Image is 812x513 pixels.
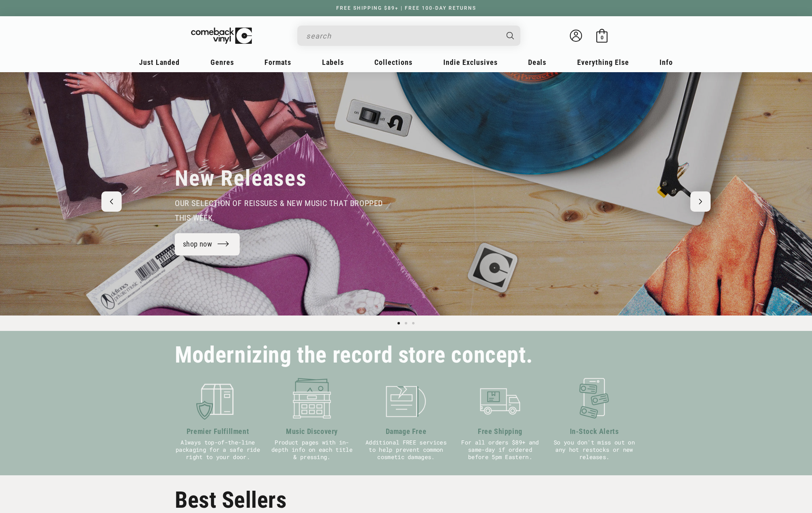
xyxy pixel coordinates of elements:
div: Search [297,26,520,46]
button: Load slide 3 of 3 [410,320,417,327]
p: Additional FREE services to help prevent common cosmetic damages. [363,439,449,461]
h3: Music Discovery [269,426,355,437]
span: Just Landed [139,58,180,67]
span: Indie Exclusives [443,58,498,67]
span: Everything Else [577,58,629,67]
span: Formats [264,58,291,67]
a: shop now [175,233,240,255]
p: Always top-of-the-line packaging for a safe ride right to your door. [175,439,261,461]
span: Info [659,58,673,67]
span: our selection of reissues & new music that dropped this week. [175,198,383,223]
span: 0 [601,34,604,41]
h3: In-Stock Alerts [551,426,637,437]
h2: Modernizing the record store concept. [175,346,533,365]
button: Load slide 2 of 3 [402,320,410,327]
p: So you don't miss out on any hot restocks or new releases. [551,439,637,461]
h3: Free Shipping [457,426,543,437]
button: Next slide [690,191,711,212]
button: Previous slide [101,191,122,212]
p: Product pages with in-depth info on each title & pressing. [269,439,355,461]
span: Genres [211,58,234,67]
a: FREE SHIPPING $89+ | FREE 100-DAY RETURNS [328,5,484,11]
h3: Premier Fulfillment [175,426,261,437]
input: search [306,28,498,44]
span: Collections [374,58,412,67]
p: For all orders $89+ and same-day if ordered before 5pm Eastern. [457,439,543,461]
h2: New Releases [175,165,307,192]
button: Search [500,26,522,46]
span: Labels [322,58,344,67]
button: Load slide 1 of 3 [395,320,402,327]
span: Deals [528,58,546,67]
h3: Damage Free [363,426,449,437]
